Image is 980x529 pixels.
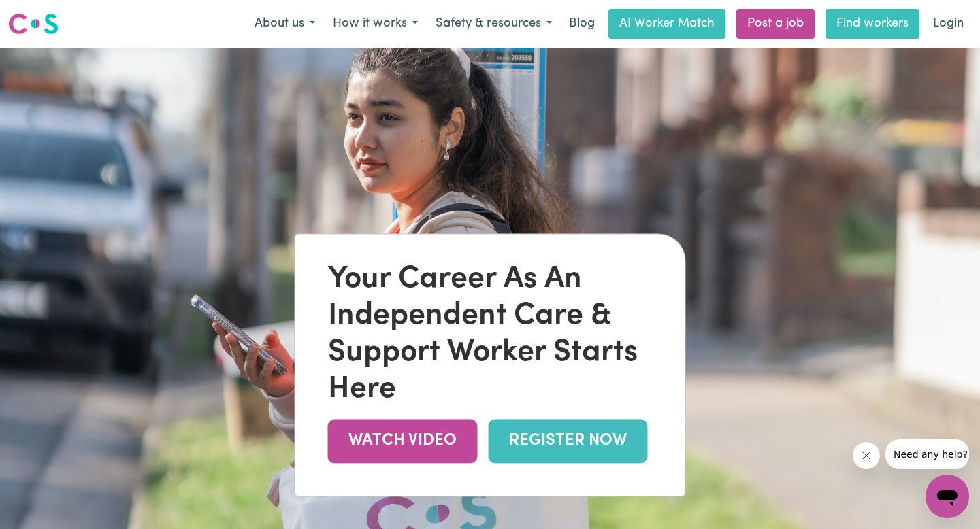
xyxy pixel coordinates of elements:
a: Find workers [826,9,919,39]
a: AI Worker Match [608,9,725,39]
a: Blog [561,9,603,39]
a: REGISTER NOW [489,419,648,463]
iframe: Message from company [885,439,969,469]
a: WATCH VIDEO [328,419,478,463]
iframe: Close message [853,442,880,469]
button: How it works [324,10,427,38]
button: Safety & resources [427,10,561,38]
a: Careseekers logo [8,8,59,39]
iframe: Button to launch messaging window [926,475,969,518]
a: Post a job [736,9,815,39]
div: Your Career As An Independent Care & Support Worker Starts Here [328,261,653,408]
img: Careseekers logo [8,12,59,36]
a: Login [925,9,972,39]
button: About us [246,10,324,38]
